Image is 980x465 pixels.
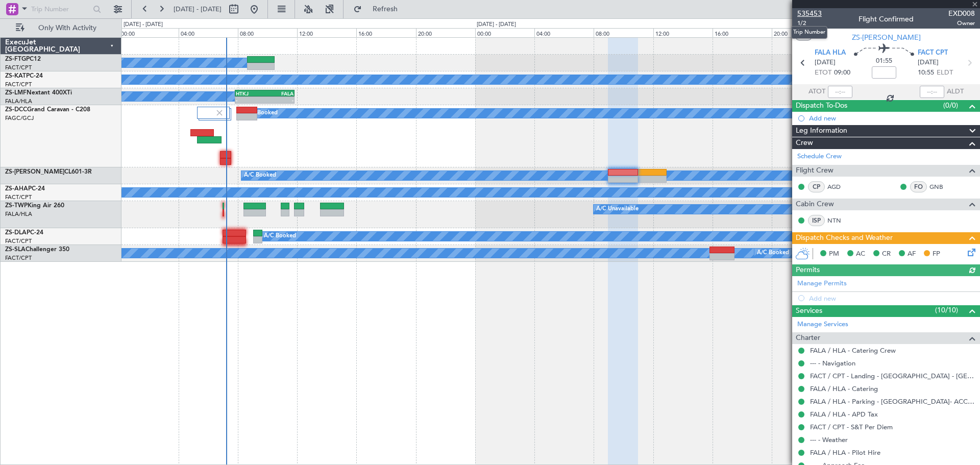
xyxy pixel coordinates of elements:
span: Leg Information [796,125,847,137]
span: 09:00 [834,68,850,78]
span: CR [882,249,891,259]
span: [DATE] [815,58,836,68]
span: ZS-DCC [5,107,27,113]
span: FACT CPT [918,48,948,58]
a: --- - Navigation [810,359,855,368]
span: ZS-DLA [5,230,27,236]
div: A/C Booked [246,106,278,121]
a: FALA/HLA [5,97,32,105]
a: ZS-TWPKing Air 260 [5,203,64,209]
div: A/C Unavailable [596,202,639,217]
span: ELDT [937,68,953,78]
span: ZS-TWP [5,203,28,209]
div: A/C Booked [244,168,276,183]
span: ZS-SLA [5,247,26,253]
span: ZS-LMF [5,90,27,96]
span: EXD008 [948,8,975,19]
div: FALA [264,90,293,96]
span: PM [829,249,839,259]
a: --- - Weather [810,435,848,444]
a: FACT/CPT [5,237,32,245]
button: Refresh [349,1,410,17]
a: FACT/CPT [5,193,32,201]
div: FO [910,181,927,192]
a: ZS-[PERSON_NAME]CL601-3R [5,169,92,175]
div: CP [808,181,825,192]
div: - [264,97,293,103]
div: 16:00 [356,28,415,37]
a: ZS-FTGPC12 [5,56,41,62]
a: Schedule Crew [797,152,842,162]
a: FACT / CPT - Landing - [GEOGRAPHIC_DATA] - [GEOGRAPHIC_DATA] International FACT / CPT [810,372,975,380]
span: ETOT [815,68,831,78]
span: (0/0) [943,100,958,111]
a: ZS-DLAPC-24 [5,230,43,236]
span: AF [908,249,916,259]
span: ATOT [808,87,825,97]
a: FALA / HLA - Pilot Hire [810,448,880,457]
div: Flight Confirmed [859,14,914,25]
span: FALA HLA [815,48,846,58]
div: 16:00 [713,28,772,37]
a: FALA / HLA - Catering Crew [810,346,896,355]
div: 00:00 [119,28,178,37]
span: ALDT [947,87,964,97]
div: 04:00 [179,28,238,37]
input: Trip Number [31,2,90,17]
a: ZS-KATPC-24 [5,73,43,79]
a: FAGC/GCJ [5,114,34,122]
div: 04:00 [534,28,594,37]
a: FALA/HLA [5,210,32,218]
div: 12:00 [653,28,713,37]
a: Manage Services [797,320,848,330]
span: Flight Crew [796,165,834,177]
a: NTN [827,216,850,225]
span: Owner [948,19,975,28]
a: ZS-SLAChallenger 350 [5,247,69,253]
div: Add new [809,114,975,123]
span: Charter [796,332,820,344]
span: 535453 [797,8,822,19]
div: [DATE] - [DATE] [477,20,516,29]
span: [DATE] [918,58,939,68]
div: 08:00 [594,28,653,37]
div: Trip Number [791,26,827,39]
div: ISP [808,215,825,226]
div: HTKJ [236,90,264,96]
span: 01:55 [876,56,892,66]
div: A/C Booked [264,229,296,244]
a: FACT/CPT [5,254,32,262]
button: Only With Activity [11,20,111,36]
span: ZS-[PERSON_NAME] [5,169,64,175]
span: ZS-AHA [5,186,28,192]
span: Dispatch To-Dos [796,100,847,112]
div: 12:00 [297,28,356,37]
span: Cabin Crew [796,199,834,210]
span: (10/10) [935,305,958,315]
div: 00:00 [475,28,534,37]
a: ZS-AHAPC-24 [5,186,45,192]
span: FP [933,249,940,259]
div: A/C Booked [757,246,789,261]
div: - [236,97,264,103]
a: AGD [827,182,850,191]
span: ZS-KAT [5,73,26,79]
span: [DATE] - [DATE] [174,5,222,14]
a: ZS-DCCGrand Caravan - C208 [5,107,90,113]
a: FACT/CPT [5,64,32,71]
span: Dispatch Checks and Weather [796,232,893,244]
a: GNB [929,182,952,191]
a: ZS-LMFNextant 400XTi [5,90,72,96]
a: FACT / CPT - S&T Per Diem [810,423,893,431]
a: FALA / HLA - Catering [810,384,878,393]
div: [DATE] - [DATE] [124,20,163,29]
div: 20:00 [416,28,475,37]
span: 10:55 [918,68,934,78]
span: ZS-FTG [5,56,26,62]
span: Services [796,305,822,317]
span: Only With Activity [27,25,108,32]
a: FALA / HLA - Parking - [GEOGRAPHIC_DATA]- ACC # 1800 [810,397,975,406]
span: Crew [796,137,813,149]
img: gray-close.svg [215,108,224,117]
a: FACT/CPT [5,81,32,88]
